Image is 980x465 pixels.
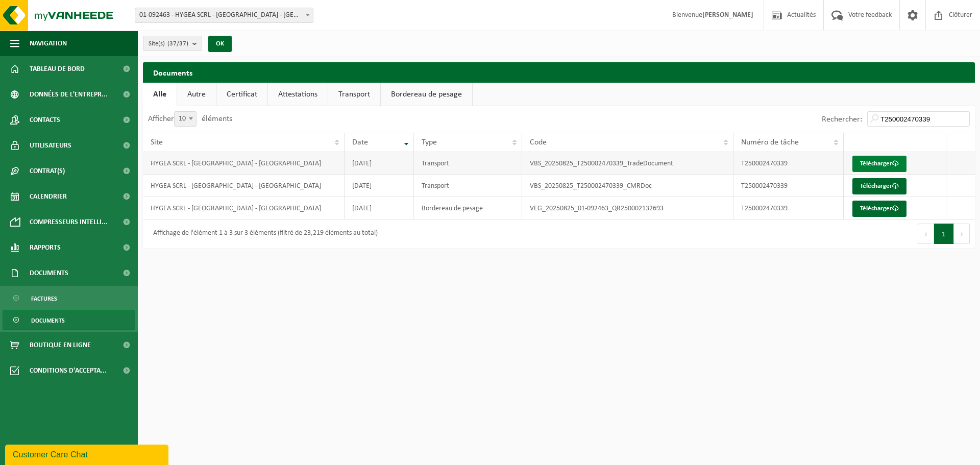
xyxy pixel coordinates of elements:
[216,83,267,106] a: Certificat
[733,152,844,175] td: T250002470339
[30,31,67,56] span: Navigation
[852,156,906,172] a: Télécharger
[148,115,232,123] label: Afficher éléments
[5,443,170,465] iframe: chat widget
[30,56,85,82] span: Tableau de bord
[954,224,970,244] button: Next
[143,62,975,82] h2: Documents
[852,178,906,194] a: Télécharger
[167,40,188,47] count: (37/37)
[918,224,934,244] button: Previous
[822,115,862,124] label: Rechercher:
[31,311,65,330] span: Documents
[328,83,380,106] a: Transport
[414,175,522,197] td: Transport
[31,289,57,308] span: Factures
[175,112,196,126] span: 10
[934,224,954,244] button: 1
[30,184,67,209] span: Calendrier
[381,83,472,106] a: Bordereau de pesage
[143,197,345,219] td: HYGEA SCRL - [GEOGRAPHIC_DATA] - [GEOGRAPHIC_DATA]
[352,138,368,146] span: Date
[151,138,163,146] span: Site
[30,209,108,235] span: Compresseurs intelli...
[135,8,313,23] span: 01-092463 - HYGEA SCRL - HAVRE - HAVRÉ
[174,111,197,127] span: 10
[345,175,413,197] td: [DATE]
[414,197,522,219] td: Bordereau de pesage
[733,197,844,219] td: T250002470339
[148,225,378,243] div: Affichage de l'élément 1 à 3 sur 3 éléments (filtré de 23,219 éléments au total)
[741,138,799,146] span: Numéro de tâche
[522,175,733,197] td: VBS_20250825_T250002470339_CMRDoc
[30,235,61,260] span: Rapports
[3,288,135,308] a: Factures
[143,175,345,197] td: HYGEA SCRL - [GEOGRAPHIC_DATA] - [GEOGRAPHIC_DATA]
[702,11,753,19] strong: [PERSON_NAME]
[3,310,135,330] a: Documents
[143,36,202,51] button: Site(s)(37/37)
[422,138,437,146] span: Type
[522,197,733,219] td: VEG_20250825_01-092463_QR250002132693
[30,158,65,184] span: Contrat(s)
[208,36,232,52] button: OK
[143,152,345,175] td: HYGEA SCRL - [GEOGRAPHIC_DATA] - [GEOGRAPHIC_DATA]
[30,358,107,383] span: Conditions d'accepta...
[345,152,413,175] td: [DATE]
[852,201,906,217] a: Télécharger
[149,36,188,52] span: Site(s)
[143,83,177,106] a: Alle
[177,83,216,106] a: Autre
[268,83,328,106] a: Attestations
[135,8,313,22] span: 01-092463 - HYGEA SCRL - HAVRE - HAVRÉ
[345,197,413,219] td: [DATE]
[530,138,547,146] span: Code
[30,133,71,158] span: Utilisateurs
[30,332,91,358] span: Boutique en ligne
[414,152,522,175] td: Transport
[522,152,733,175] td: VBS_20250825_T250002470339_TradeDocument
[733,175,844,197] td: T250002470339
[30,82,108,107] span: Données de l'entrepr...
[30,260,68,286] span: Documents
[30,107,60,133] span: Contacts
